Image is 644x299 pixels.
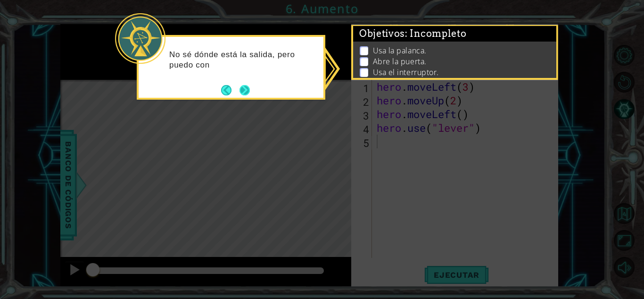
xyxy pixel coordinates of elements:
[169,50,317,70] p: No sé dónde está la salida, pero puedo con
[239,85,250,96] button: Next
[221,85,239,95] button: Back
[359,28,467,40] span: Objetivos
[373,56,427,67] p: Abre la puerta.
[405,28,466,39] span: : Incompleto
[373,67,439,77] p: Usa el interruptor.
[373,45,427,56] p: Usa la palanca.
